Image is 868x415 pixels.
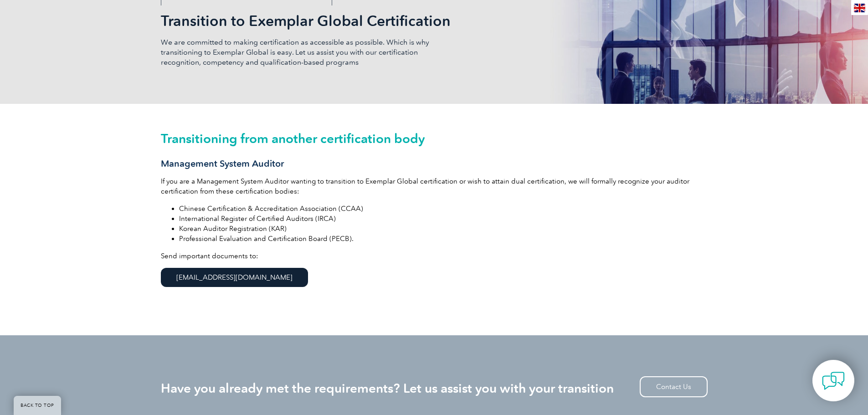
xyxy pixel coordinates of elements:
[14,396,61,415] a: BACK TO TOP
[161,37,434,67] p: We are committed to making certification as accessible as possible. Which is why transitioning to...
[161,251,708,296] p: Send important documents to:
[640,376,708,397] a: Contact Us
[179,214,708,224] li: International Register of Certified Auditors (IRCA)
[161,268,308,287] a: [EMAIL_ADDRESS][DOMAIN_NAME]
[822,369,845,392] img: contact-chat.png
[161,14,544,28] h2: Transition to Exemplar Global Certification
[179,224,708,234] li: Korean Auditor Registration (KAR)
[179,234,708,244] li: Professional Evaluation and Certification Board (PECB).
[161,381,708,395] h2: Have you already met the requirements? Let us assist you with your transition
[179,204,708,214] li: Chinese Certification & Accreditation Association (CCAA)
[161,176,708,196] p: If you are a Management System Auditor wanting to transition to Exemplar Global certification or ...
[161,131,708,146] h2: Transitioning from another certification body
[854,4,865,12] img: en
[161,158,708,169] h3: Management System Auditor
